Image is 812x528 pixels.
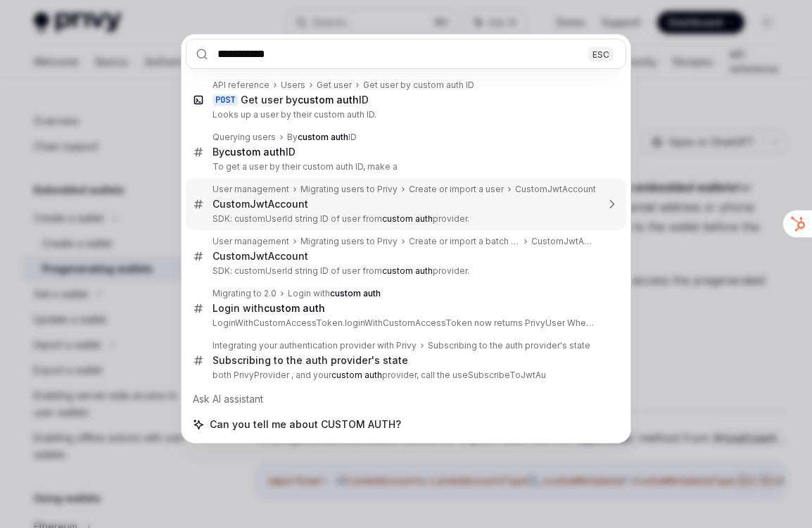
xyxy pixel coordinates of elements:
div: By ID [287,132,357,143]
p: both PrivyProvider , and your provider, call the useSubscribeToJwtAu [212,370,597,381]
div: User management [212,236,289,247]
div: Subscribing to the auth provider's state [212,354,408,367]
div: Migrating users to Privy [300,184,398,195]
div: API reference [212,80,269,91]
div: ESC [588,46,614,61]
b: custom auth [298,94,359,106]
b: custom auth [264,302,325,314]
div: CustomJwtAccount [212,198,308,210]
div: CustomJwtAccount [515,184,596,195]
p: SDK: customUserId string ID of user from provider. [212,265,597,277]
div: Users [281,80,305,91]
div: CustomJwtAccount [531,236,597,247]
div: Migrating users to Privy [300,236,398,247]
p: LoginWithCustomAccessToken.loginWithCustomAccessToken now returns PrivyUser When initializing the P [212,318,597,329]
b: custom auth [330,288,381,298]
p: Looks up a user by their custom auth ID. [212,109,597,120]
div: Get user by ID [241,94,369,106]
span: Can you tell me about CUSTOM AUTH? [210,417,401,432]
div: Get user by custom auth ID [363,80,474,91]
div: Migrating to 2.0 [212,288,277,299]
div: By ID [212,146,296,158]
div: User management [212,184,289,195]
b: custom auth [224,146,286,158]
b: custom auth [298,132,348,142]
div: CustomJwtAccount [212,250,308,263]
div: Create or import a batch of users [409,236,520,247]
p: SDK: customUserId string ID of user from provider. [212,213,597,225]
b: custom auth [331,370,382,380]
div: Login with [212,302,325,315]
div: Login with [288,288,381,299]
div: Integrating your authentication provider with Privy [212,340,417,351]
div: Subscribing to the auth provider's state [428,340,590,351]
p: To get a user by their custom auth ID, make a [212,161,597,172]
div: Get user [317,80,352,91]
div: POST [212,94,238,106]
div: Ask AI assistant [186,386,626,412]
div: Create or import a user [409,184,504,195]
b: custom auth [382,213,433,224]
b: custom auth [382,265,433,276]
div: Querying users [212,132,276,143]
